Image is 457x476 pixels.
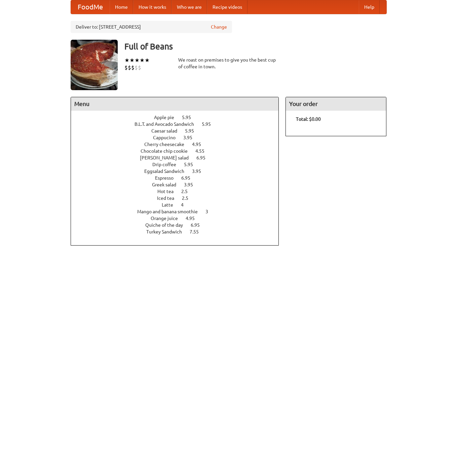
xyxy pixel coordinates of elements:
li: $ [128,64,131,71]
span: 6.95 [191,222,206,228]
span: Drip coffee [152,162,183,167]
span: 4 [181,202,190,208]
li: ★ [124,57,129,64]
div: Deliver to: [STREET_ADDRESS] [71,21,232,33]
span: 5.95 [184,162,200,167]
a: Iced tea 2.5 [157,195,201,201]
a: Cappucino 3.95 [153,135,205,140]
a: Chocolate chip cookie 4.55 [141,148,217,154]
a: Recipe videos [207,0,247,14]
span: Hot tea [157,189,180,194]
li: ★ [135,57,140,64]
a: Home [110,0,133,14]
span: [PERSON_NAME] salad [140,155,195,160]
span: 4.55 [195,148,211,154]
span: Cherry cheesecake [144,142,191,147]
a: Espresso 6.95 [155,175,203,181]
span: Orange juice [151,216,185,221]
b: Total: $0.00 [296,116,321,122]
a: [PERSON_NAME] salad 6.95 [140,155,218,160]
a: Mango and banana smoothie 3 [137,209,221,214]
a: FoodMe [71,0,110,14]
a: Quiche of the day 6.95 [145,222,212,228]
h4: Menu [71,97,279,111]
a: B.L.T. and Avocado Sandwich 5.95 [135,121,223,127]
li: ★ [140,57,145,64]
span: Latte [162,202,180,208]
span: Greek salad [152,182,183,187]
span: 2.5 [181,189,194,194]
a: Hot tea 2.5 [157,189,200,194]
h3: Full of Beans [124,40,387,53]
span: Caesar salad [151,128,184,134]
a: Greek salad 3.95 [152,182,205,187]
span: Apple pie [154,115,181,120]
span: 6.95 [181,175,197,181]
span: 3 [205,209,215,214]
span: 6.95 [196,155,212,160]
span: 7.55 [190,229,205,234]
span: 4.95 [192,142,208,147]
img: angular.jpg [71,40,118,90]
a: Who we are [172,0,207,14]
span: 5.95 [202,121,218,127]
span: 3.95 [183,135,199,140]
span: B.L.T. and Avocado Sandwich [135,121,201,127]
a: Apple pie 5.95 [154,115,203,120]
a: Caesar salad 5.95 [151,128,206,134]
li: $ [131,64,135,71]
a: Turkey Sandwich 7.55 [146,229,211,234]
li: $ [124,64,128,71]
span: Eggsalad Sandwich [144,169,191,174]
span: Cappucino [153,135,182,140]
span: 4.95 [186,216,201,221]
span: Espresso [155,175,180,181]
li: ★ [145,57,150,64]
span: Quiche of the day [145,222,190,228]
li: $ [138,64,141,71]
a: Drip coffee 5.95 [152,162,205,167]
a: Cherry cheesecake 4.95 [144,142,214,147]
li: ★ [129,57,135,64]
span: 5.95 [185,128,201,134]
a: Change [211,24,227,30]
h4: Your order [286,97,386,111]
span: 3.95 [192,169,208,174]
a: Eggsalad Sandwich 3.95 [144,169,214,174]
div: We roast on premises to give you the best cup of coffee in town. [178,57,279,70]
span: Mango and banana smoothie [137,209,204,214]
span: Turkey Sandwich [146,229,189,234]
span: 3.95 [184,182,200,187]
span: 5.95 [182,115,198,120]
a: Help [359,0,380,14]
a: Latte 4 [162,202,196,208]
span: Chocolate chip cookie [141,148,194,154]
a: How it works [133,0,172,14]
li: $ [135,64,138,71]
span: 2.5 [182,195,195,201]
span: Iced tea [157,195,181,201]
a: Orange juice 4.95 [151,216,207,221]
